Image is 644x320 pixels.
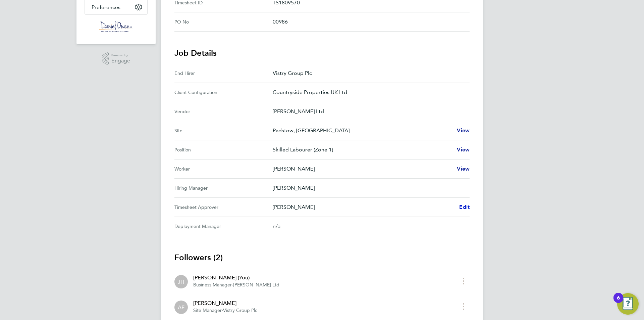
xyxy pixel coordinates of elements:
[174,48,470,58] h3: Job Details
[85,21,148,32] a: Go to home page
[273,88,464,96] p: Countryside Properties UK Ltd
[457,165,470,173] a: View
[193,299,257,307] div: [PERSON_NAME]
[174,107,273,116] div: Vendor
[457,146,470,154] a: View
[193,282,232,288] span: Business Manager
[457,127,470,135] a: View
[174,301,188,314] div: Alan Fox
[459,203,470,211] a: Edit
[458,301,470,312] button: timesheet menu
[174,222,273,230] div: Deployment Manager
[174,165,273,173] div: Worker
[174,203,273,211] div: Timesheet Approver
[174,275,188,288] div: James Heath (You)
[273,69,464,77] p: Vistry Group Plc
[193,274,279,282] div: [PERSON_NAME] (You)
[273,107,464,116] p: [PERSON_NAME] Ltd
[174,69,273,77] div: End Hirer
[457,127,470,134] span: View
[273,127,451,135] p: Padstow, [GEOGRAPHIC_DATA]
[457,146,470,153] span: View
[457,166,470,172] span: View
[617,293,639,315] button: Open Resource Center, 6 new notifications
[233,282,279,288] span: [PERSON_NAME] Ltd
[174,184,273,192] div: Hiring Manager
[174,18,273,26] div: PO No
[273,203,454,211] p: [PERSON_NAME]
[102,52,130,65] a: Powered byEngage
[273,18,464,26] p: 00986
[111,58,130,64] span: Engage
[178,278,184,285] span: JH
[174,88,273,96] div: Client Configuration
[174,146,273,154] div: Position
[617,298,620,307] div: 6
[273,146,451,154] p: Skilled Labourer (Zone 1)
[178,304,184,311] span: AF
[273,165,451,173] p: [PERSON_NAME]
[174,127,273,135] div: Site
[222,308,223,313] span: ·
[458,276,470,286] button: timesheet menu
[92,4,120,10] span: Preferences
[99,21,133,32] img: danielowen-logo-retina.png
[174,252,470,263] h3: Followers (2)
[459,204,470,210] span: Edit
[273,222,459,230] div: n/a
[223,308,257,313] span: Vistry Group Plc
[193,308,222,313] span: Site Manager
[232,282,233,288] span: ·
[273,184,464,192] p: [PERSON_NAME]
[111,52,130,58] span: Powered by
